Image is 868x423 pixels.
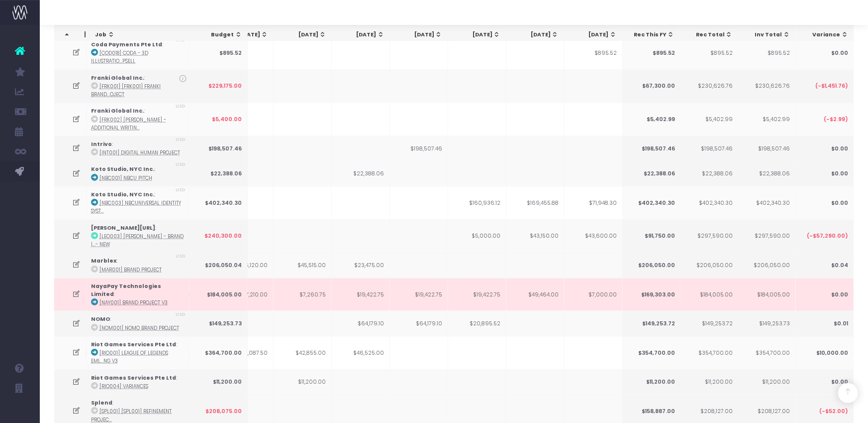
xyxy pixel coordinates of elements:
td: $5,402.99 [622,103,680,136]
span: (-$57,290.00) [807,232,848,240]
abbr: [RIO004] Variances [100,383,149,390]
td: $198,507.46 [190,136,248,161]
td: $43,150.00 [506,220,565,253]
td: $354,700.00 [622,336,680,370]
td: : [87,186,190,220]
strong: NOMO [92,315,110,323]
td: $11,200.00 [622,370,680,395]
div: Rec Total [689,31,733,39]
td: : [87,370,190,395]
div: Rec This FY [631,31,675,39]
th: Rec This FY: activate to sort column ascending [622,25,680,44]
th: : activate to sort column descending [54,25,85,44]
td: $184,005.00 [190,278,248,311]
td: $64,179.10 [332,311,390,336]
td: : [87,253,190,278]
td: $0.00 [795,370,854,395]
div: [DATE] [573,31,617,39]
th: Feb 25: activate to sort column ascending [506,25,564,44]
td: $10,000.00 [795,336,854,370]
td: : [87,278,190,311]
td: $402,340.30 [737,186,795,220]
td: $149,253.73 [190,311,248,336]
td: : [87,70,190,103]
td: $354,700.00 [680,336,738,370]
div: Budget [198,31,242,39]
td: $49,464.00 [506,278,565,311]
td: $11,200.00 [737,370,795,395]
th: Dec 24: activate to sort column ascending [390,25,448,44]
strong: Marblex [92,257,117,265]
td: : [87,136,190,161]
th: Inv Total: activate to sort column ascending [738,25,796,44]
td: $46,525.00 [332,336,390,370]
td: $22,388.06 [332,161,390,186]
td: $149,253.73 [737,311,795,336]
td: $297,590.00 [737,220,795,253]
td: $364,700.00 [190,336,248,370]
td: $206,050.00 [622,253,680,278]
abbr: [RIO001] League of Legends EML Branding V3 [92,350,169,364]
td: $19,422.75 [390,278,448,311]
th: Budget: activate to sort column ascending [190,25,248,44]
td: $895.52 [680,36,738,70]
abbr: [NBC001] NBCU Pitch [100,175,153,181]
th: Oct 24: activate to sort column ascending [274,25,332,44]
div: Job [96,31,187,39]
span: USD [176,161,186,168]
td: $19,422.75 [448,278,506,311]
div: [DATE] [283,31,326,39]
abbr: [NOM001] NOMO Brand Project [100,325,180,331]
td: $22,388.06 [622,161,680,186]
div: [DATE] [341,31,385,39]
td: $22,388.06 [190,161,248,186]
td: $895.52 [565,36,623,70]
abbr: [COD018] Coda - 3D Illustrations 8k Render - Brand - Upsell [92,50,149,64]
td: $169,455.88 [506,186,565,220]
strong: NayaPay Technologies Limited [92,282,162,298]
span: USD [176,311,186,318]
td: $229,175.00 [190,70,248,103]
div: Variance [805,31,849,39]
td: $206,050.00 [737,253,795,278]
td: $402,340.30 [190,186,248,220]
td: $0.04 [795,253,854,278]
td: $7,000.00 [565,278,623,311]
strong: Franki Global Inc. [92,74,144,82]
abbr: [MAR001] Brand Project [100,267,162,273]
span: (-$1,451.76) [815,82,848,90]
th: Mar 25: activate to sort column ascending [564,25,622,44]
td: $71,948.30 [565,186,623,220]
th: Rec Total: activate to sort column ascending [680,25,738,44]
th: Variance: activate to sort column ascending [796,25,854,44]
td: $22,388.06 [737,161,795,186]
td: $23,475.00 [332,253,390,278]
td: $206,050.04 [190,253,248,278]
span: (-$2.99) [824,116,848,124]
td: $42,855.00 [274,336,332,370]
strong: Koto Studio, NYC Inc. [92,165,155,173]
td: $0.01 [795,311,854,336]
div: [DATE] [457,31,500,39]
td: : [87,36,190,70]
td: $206,050.00 [680,253,738,278]
td: $895.52 [737,36,795,70]
strong: Riot Games Services Pte Ltd [92,374,177,382]
td: : [87,220,190,253]
td: $7,260.75 [274,278,332,311]
abbr: [INT001] Digital Human Project [100,149,181,156]
td: : [87,161,190,186]
strong: [PERSON_NAME][URL] [92,224,156,232]
div: [DATE] [515,31,559,39]
span: USD [176,253,186,260]
abbr: [FRK001] [FRK001] Franki branding project [92,83,161,98]
td: $22,388.06 [680,161,738,186]
td: : [87,336,190,370]
strong: Franki Global Inc. [92,107,144,115]
td: $11,200.00 [190,370,248,395]
td: : [87,103,190,136]
td: $67,300.00 [622,70,680,103]
td: $0.00 [795,186,854,220]
td: $169,303.00 [622,278,680,311]
td: $198,507.46 [680,136,738,161]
